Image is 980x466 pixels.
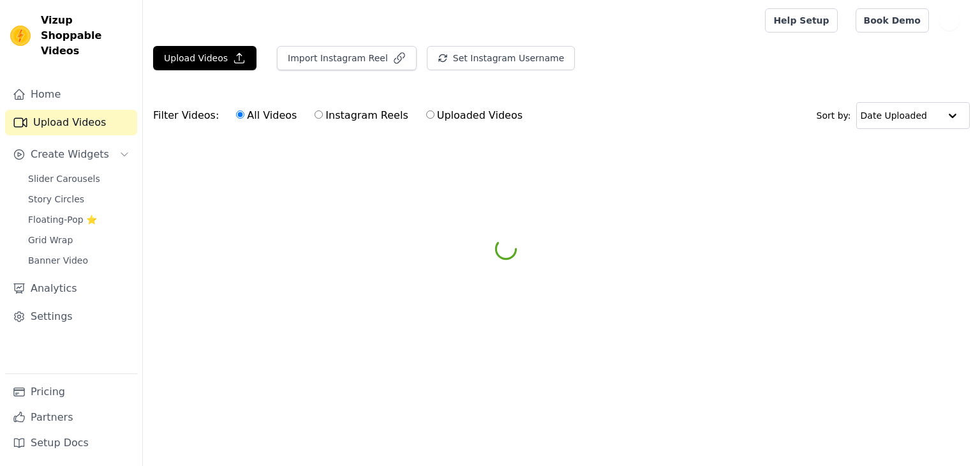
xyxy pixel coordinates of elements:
[277,46,417,70] button: Import Instagram Reel
[856,8,929,33] a: Book Demo
[314,107,408,124] label: Instagram Reels
[817,102,970,129] div: Sort by:
[28,172,100,185] span: Slider Carousels
[427,46,575,70] button: Set Instagram Username
[28,254,88,267] span: Banner Video
[315,110,323,119] input: Instagram Reels
[28,234,73,246] span: Grid Wrap
[153,46,256,70] button: Upload Videos
[5,405,137,430] a: Partners
[20,252,137,269] a: Banner Video
[236,110,244,119] input: All Videos
[5,110,137,135] a: Upload Videos
[20,231,137,249] a: Grid Wrap
[5,82,137,107] a: Home
[765,8,837,33] a: Help Setup
[20,170,137,188] a: Slider Carousels
[41,13,132,59] span: Vizup Shoppable Videos
[20,211,137,229] a: Floating-Pop ⭐
[426,107,523,124] label: Uploaded Videos
[5,379,137,405] a: Pricing
[28,193,84,206] span: Story Circles
[5,276,137,301] a: Analytics
[426,110,434,119] input: Uploaded Videos
[153,101,530,130] div: Filter Videos:
[5,430,137,456] a: Setup Docs
[235,107,297,124] label: All Videos
[10,26,31,46] img: Vizup
[5,304,137,329] a: Settings
[20,190,137,208] a: Story Circles
[31,147,109,162] span: Create Widgets
[28,213,97,226] span: Floating-Pop ⭐
[5,142,137,167] button: Create Widgets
